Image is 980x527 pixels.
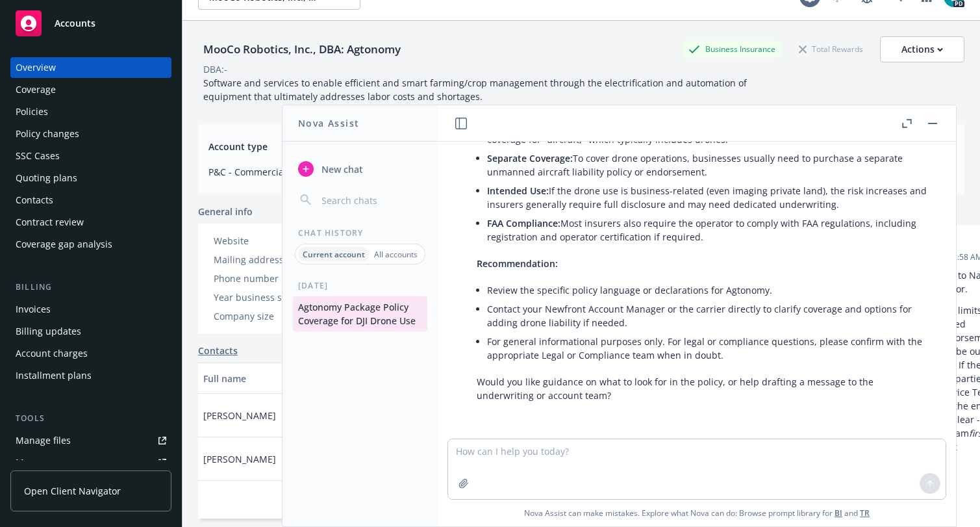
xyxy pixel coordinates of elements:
[198,205,253,218] span: General info
[208,165,332,179] span: P&C - Commercial lines
[214,309,321,323] div: Company size
[214,253,321,266] div: Mailing address
[55,18,95,29] span: Accounts
[203,372,296,385] div: Full name
[10,299,171,320] a: Invoices
[10,190,171,211] a: Contacts
[524,500,870,526] span: Nova Assist can make mistakes. Explore what Nova can do: Browse prompt library for and
[10,412,171,425] div: Tools
[487,185,549,197] span: Intended Use:
[214,290,321,304] div: Year business started
[10,101,171,122] a: Policies
[487,149,927,181] li: To cover drone operations, businesses usually need to purchase a separate unmanned aircraft liabi...
[880,36,964,62] button: Actions
[303,249,365,260] p: Current account
[860,508,870,519] a: TR
[16,168,77,188] div: Quoting plans
[792,41,870,57] div: Total Rewards
[16,299,51,320] div: Invoices
[16,321,81,342] div: Billing updates
[10,321,171,342] a: Billing updates
[374,249,418,260] p: All accounts
[16,101,48,122] div: Policies
[198,363,316,394] button: Full name
[16,234,112,255] div: Coverage gap analysis
[16,57,56,78] div: Overview
[10,452,171,473] a: Manage exposures
[477,257,558,270] span: Recommendation:
[487,217,560,229] span: FAA Compliance:
[16,343,88,364] div: Account charges
[214,234,321,248] div: Website
[214,272,321,285] div: Phone number
[293,296,427,331] button: Agtonomy Package Policy Coverage for DJI Drone Use
[10,430,171,451] a: Manage files
[198,344,238,357] a: Contacts
[487,281,927,300] li: Review the specific policy language or declarations for Agtonomy.
[16,146,60,166] div: SSC Cases
[208,140,332,153] span: Account type
[10,57,171,78] a: Overview
[487,152,573,164] span: Separate Coverage:
[319,162,363,176] span: New chat
[10,343,171,364] a: Account charges
[16,430,71,451] div: Manage files
[487,332,927,365] li: For general informational purposes only. For legal or compliance questions, please confirm with t...
[10,281,171,294] div: Billing
[10,365,171,386] a: Installment plans
[487,300,927,332] li: Contact your Newfront Account Manager or the carrier directly to clarify coverage and options for...
[298,116,359,130] h1: Nova Assist
[10,168,171,188] a: Quoting plans
[487,214,927,246] li: Most insurers also require the operator to comply with FAA regulations, including registration an...
[10,79,171,100] a: Coverage
[198,41,406,58] div: MooCo Robotics, Inc., DBA: Agtonomy
[203,77,749,103] span: Software and services to enable efficient and smart farming/crop management through the electrifi...
[477,375,927,402] p: Would you like guidance on what to look for in the policy, or help drafting a message to the unde...
[203,62,227,76] div: DBA: -
[283,280,438,291] div: [DATE]
[203,452,276,466] span: [PERSON_NAME]
[283,227,438,238] div: Chat History
[10,123,171,144] a: Policy changes
[682,41,782,57] div: Business Insurance
[487,181,927,214] li: If the drone use is business-related (even imaging private land), the risk increases and insurers...
[901,37,943,62] div: Actions
[16,365,92,386] div: Installment plans
[16,212,84,233] div: Contract review
[16,123,79,144] div: Policy changes
[16,190,53,211] div: Contacts
[16,79,56,100] div: Coverage
[24,484,121,498] span: Open Client Navigator
[10,146,171,166] a: SSC Cases
[10,234,171,255] a: Coverage gap analysis
[319,191,422,209] input: Search chats
[10,5,171,42] a: Accounts
[10,212,171,233] a: Contract review
[203,409,276,422] span: [PERSON_NAME]
[835,508,842,519] a: BI
[16,452,98,473] div: Manage exposures
[293,157,427,181] button: New chat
